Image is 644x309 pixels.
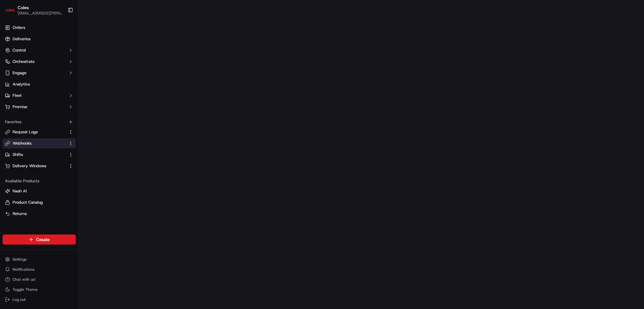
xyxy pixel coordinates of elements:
[3,197,76,207] button: Product Catalog
[3,34,76,44] a: Deliveries
[13,25,25,30] span: Orders
[3,285,76,294] button: Toggle Theme
[3,45,76,55] button: Control
[13,93,22,98] span: Fleet
[36,236,50,243] span: Create
[3,235,76,245] button: Create
[3,68,76,78] button: Engage
[3,176,76,186] div: Available Products
[3,161,76,171] button: Delivery Windows
[5,129,66,135] a: Request Logs
[13,211,27,217] span: Returns
[3,117,76,127] div: Favorites
[13,152,23,157] span: Shifts
[3,79,76,89] a: Analytics
[3,209,76,219] button: Returns
[13,163,46,169] span: Delivery Windows
[18,11,63,16] button: [EMAIL_ADDRESS][PERSON_NAME][PERSON_NAME][DOMAIN_NAME]
[5,5,15,15] img: Coles
[13,129,38,135] span: Request Logs
[3,138,76,148] button: Webhooks
[3,255,76,264] button: Settings
[3,265,76,274] button: Notifications
[3,57,76,67] button: Orchestrate
[13,267,35,272] span: Notifications
[3,91,76,101] button: Fleet
[13,36,31,42] span: Deliveries
[5,141,66,146] a: Webhooks
[13,81,30,87] span: Analytics
[3,295,76,304] button: Log out
[13,59,35,64] span: Orchestrate
[13,104,27,110] span: Promise
[13,200,43,205] span: Product Catalog
[5,163,66,169] a: Delivery Windows
[13,297,25,302] span: Log out
[3,150,76,160] button: Shifts
[5,188,73,194] a: Nash AI
[13,188,27,194] span: Nash AI
[13,70,26,76] span: Engage
[3,23,76,33] a: Orders
[13,287,38,292] span: Toggle Theme
[5,152,66,157] a: Shifts
[13,47,26,53] span: Control
[13,257,27,262] span: Settings
[13,141,31,146] span: Webhooks
[3,3,65,18] button: ColesColes[EMAIL_ADDRESS][PERSON_NAME][PERSON_NAME][DOMAIN_NAME]
[3,275,76,284] button: Chat with us!
[18,4,29,11] button: Coles
[3,127,76,137] button: Request Logs
[5,200,73,205] a: Product Catalog
[3,102,76,112] button: Promise
[13,277,36,282] span: Chat with us!
[5,211,73,217] a: Returns
[3,186,76,196] button: Nash AI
